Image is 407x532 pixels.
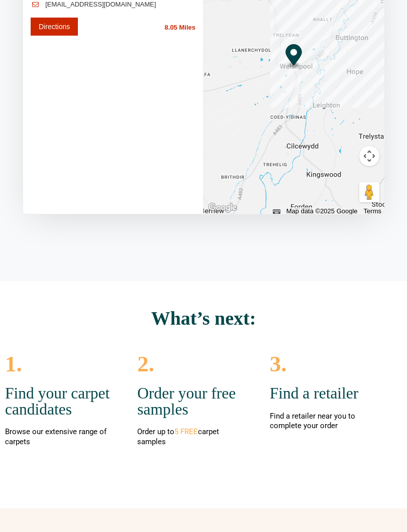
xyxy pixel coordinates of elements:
img: Google [206,201,239,214]
a: [EMAIL_ADDRESS][DOMAIN_NAME] [45,1,156,9]
span: carpet samples [137,427,219,446]
button: Drag Pegman onto the map to open Street View [359,182,379,202]
h3: 2. [137,353,247,375]
a: Open this area in Google Maps (opens a new window) [206,201,239,214]
span: 8.05 Miles [165,24,195,32]
div: POWYS CARPETS LTD [281,40,306,73]
h2: Order your free samples [137,385,247,417]
button: Keyboard shortcuts [273,207,280,215]
button: Map camera controls [359,146,379,166]
span: Map data ©2025 Google [286,207,358,215]
h2: Find a retailer [270,385,379,402]
span: Order up to [137,427,198,436]
h2: Find your carpet candidates [5,385,115,417]
span: Browse our extensive range of carpets [5,427,107,446]
a: 5 FREE [174,427,198,436]
h3: 1. [5,353,115,375]
a: Directions [31,18,78,36]
h3: 3. [270,353,379,375]
h2: What’s next: [5,309,402,328]
span: Find a retailer near you to complete your order [270,412,355,431]
a: Terms (opens in new tab) [364,207,381,215]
